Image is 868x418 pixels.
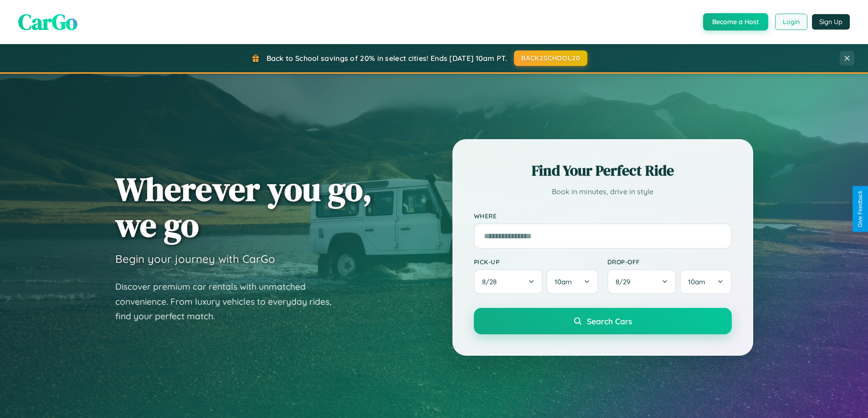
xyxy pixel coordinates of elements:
button: 10am [546,269,598,294]
label: Where [474,212,732,220]
p: Discover premium car rentals with unmatched convenience. From luxury vehicles to everyday rides, ... [115,279,343,324]
span: 8 / 29 [616,277,635,286]
span: 10am [555,277,572,286]
p: Book in minutes, drive in style [474,185,732,198]
button: Search Cars [474,308,732,334]
span: CarGo [18,7,77,37]
button: BACK2SCHOOL20 [514,50,587,66]
label: Drop-off [607,258,732,266]
h3: Begin your journey with CarGo [115,252,275,266]
label: Pick-up [474,258,598,266]
button: 10am [680,269,731,294]
span: Back to School savings of 20% in select cities! Ends [DATE] 10am PT. [267,54,507,63]
span: 10am [688,277,705,286]
button: Login [775,14,807,30]
button: Become a Host [703,13,768,30]
h2: Find Your Perfect Ride [474,161,732,181]
h1: Wherever you go, we go [115,171,372,243]
button: 8/28 [474,269,543,294]
span: Search Cars [587,316,632,326]
button: Sign Up [812,14,850,30]
button: 8/29 [607,269,677,294]
div: Give Feedback [857,191,863,227]
span: 8 / 28 [482,277,501,286]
